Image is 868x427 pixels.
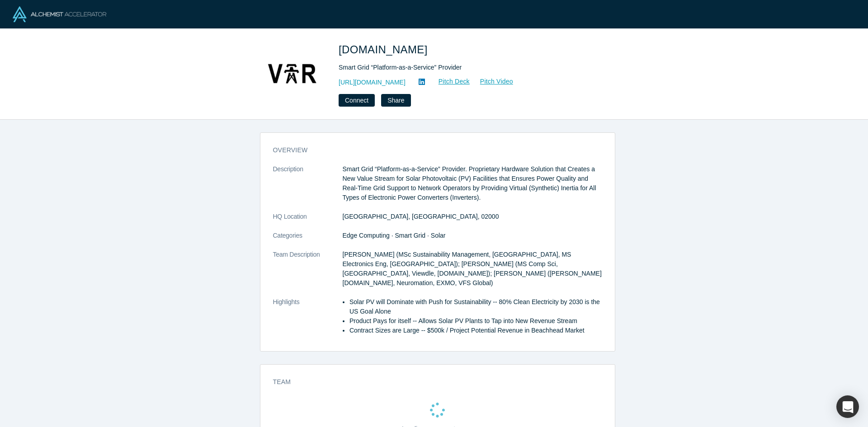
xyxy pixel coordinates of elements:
dt: Team Description [273,250,343,297]
li: Solar PV will Dominate with Push for Sustainability -- 80% Clean Electricity by 2030 is the US Go... [349,297,602,316]
dd: [GEOGRAPHIC_DATA], [GEOGRAPHIC_DATA], 02000 [343,212,602,221]
dt: HQ Location [273,212,343,231]
h3: overview [273,145,590,155]
p: Smart Grid “Platform-as-a-Service” Provider. Proprietary Hardware Solution that Creates a New Val... [343,164,602,202]
div: Smart Grid “Platform-as-a-Service” Provider [339,63,592,72]
button: Connect [339,94,375,107]
dt: Highlights [273,297,343,345]
span: Edge Computing · Smart Grid · Solar [343,232,446,239]
img: Alchemist Logo [13,6,106,22]
span: [DOMAIN_NAME] [339,43,431,56]
li: Product Pays for itself -- Allows Solar PV Plants to Tap into New Revenue Stream [349,316,602,326]
dt: Categories [273,231,343,250]
button: Share [381,94,410,107]
dt: Description [273,164,343,212]
p: [PERSON_NAME] (MSc Sustainability Management, [GEOGRAPHIC_DATA], MS Electronics Eng, [GEOGRAPHIC_... [343,250,602,288]
a: [URL][DOMAIN_NAME] [339,78,406,87]
h3: Team [273,377,590,387]
li: Contract Sizes are Large -- $500k / Project Potential Revenue in Beachhead Market [349,326,602,335]
img: VAR.energy's Logo [263,42,326,105]
a: Pitch Deck [429,76,470,87]
a: Pitch Video [470,76,514,87]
